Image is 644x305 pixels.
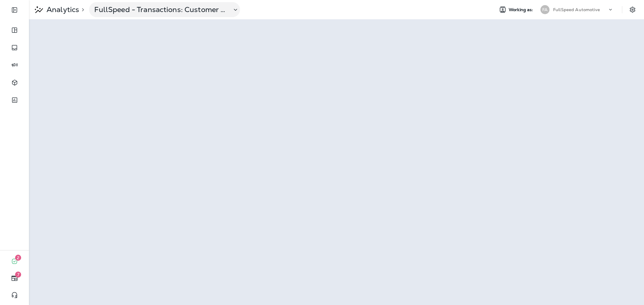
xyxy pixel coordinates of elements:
[94,5,227,14] p: FullSpeed - Transactions: Customer Info Capture
[15,272,21,278] span: 7
[15,255,21,261] span: 2
[627,4,638,15] button: Settings
[6,4,23,16] button: Expand Sidebar
[79,7,84,12] p: >
[553,7,600,12] p: FullSpeed Automotive
[509,7,534,12] span: Working as:
[6,255,23,267] button: 2
[44,5,79,14] p: Analytics
[540,5,549,14] div: FA
[6,272,23,284] button: 7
